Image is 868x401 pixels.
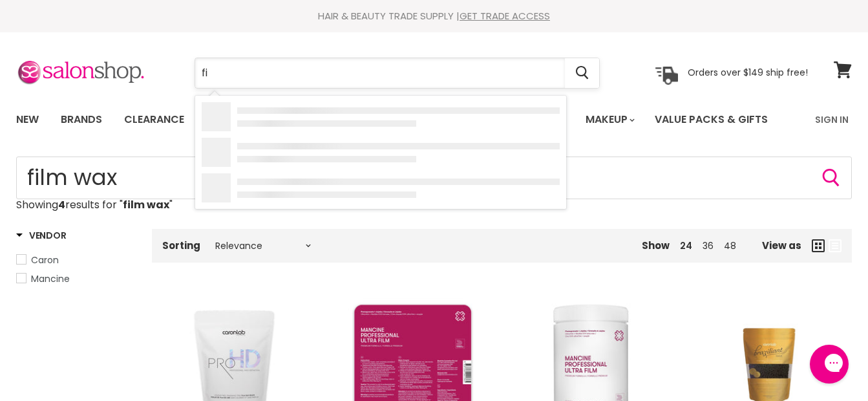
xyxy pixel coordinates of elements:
h3: Vendor [16,229,66,242]
a: Value Packs & Gifts [645,106,778,133]
a: Caron [16,253,136,267]
a: Mancine [16,272,136,286]
ul: Main menu [6,101,792,138]
a: 36 [703,239,714,252]
a: 48 [724,239,736,252]
p: Showing results for " " [16,199,852,211]
a: New [6,106,48,133]
a: 24 [680,239,692,252]
button: Search [821,168,842,188]
a: GET TRADE ACCESS [460,9,550,23]
iframe: Gorgias live chat messenger [803,340,855,388]
span: Show [642,239,670,252]
form: Product [16,157,852,199]
a: Sign In [807,106,856,133]
a: Clearance [114,106,194,133]
span: Mancine [31,272,70,285]
strong: 4 [58,197,65,212]
strong: film wax [123,197,169,212]
input: Search [16,157,852,199]
form: Product [195,58,600,89]
p: Orders over $149 ship free! [688,67,808,78]
a: Makeup [576,106,642,133]
label: Sorting [162,240,200,251]
a: Brands [51,106,112,133]
input: Search [195,58,565,88]
span: Caron [31,254,59,266]
span: View as [762,240,801,251]
button: Search [565,58,599,88]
